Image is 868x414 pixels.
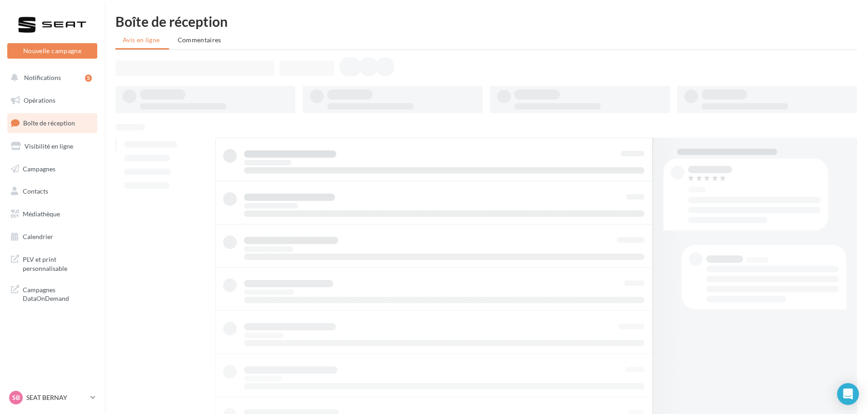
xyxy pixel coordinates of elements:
[12,393,20,402] span: SB
[837,383,859,405] div: Open Intercom Messenger
[24,96,55,104] span: Opérations
[5,249,99,276] a: PLV et print personnalisable
[23,187,48,195] span: Contacts
[5,113,99,133] a: Boîte de réception
[5,280,99,307] a: Campagnes DataOnDemand
[23,253,94,273] span: PLV et print personnalisable
[23,284,94,303] span: Campagnes DataOnDemand
[7,43,97,59] button: Nouvelle campagne
[5,205,99,224] a: Médiathèque
[25,142,73,150] span: Visibilité en ligne
[7,389,97,406] a: SB SEAT BERNAY
[23,233,53,240] span: Calendrier
[24,74,61,81] span: Notifications
[23,210,60,218] span: Médiathèque
[5,91,99,110] a: Opérations
[5,227,99,246] a: Calendrier
[26,393,87,402] p: SEAT BERNAY
[5,137,99,156] a: Visibilité en ligne
[23,119,75,127] span: Boîte de réception
[23,165,55,172] span: Campagnes
[115,15,857,28] div: Boîte de réception
[5,160,99,179] a: Campagnes
[5,182,99,201] a: Contacts
[178,36,221,44] span: Commentaires
[85,75,92,82] div: 5
[5,68,95,87] button: Notifications 5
